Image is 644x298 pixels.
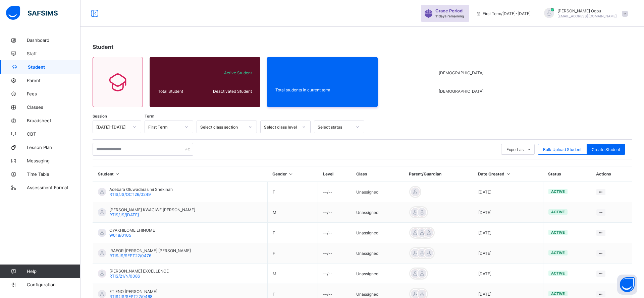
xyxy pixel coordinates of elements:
span: active [551,210,565,214]
span: active [551,271,565,276]
span: active [551,189,565,194]
span: RTIS/JS/OCT26/0249 [109,192,151,197]
span: Total students in current term [275,87,369,92]
span: [DEMOGRAPHIC_DATA] [439,89,487,94]
div: AnnOgbu [537,8,631,19]
th: Parent/Guardian [404,166,473,182]
td: Unassigned [351,182,404,202]
img: sticker-purple.71386a28dfed39d6af7621340158ba97.svg [424,9,433,18]
span: Session [93,114,107,119]
td: Unassigned [351,223,404,243]
td: --/-- [318,223,351,243]
div: [DATE]-[DATE] [96,125,129,130]
span: Parent [27,78,80,83]
img: safsims [6,6,58,20]
span: Grace Period [435,8,463,13]
span: ETIENO [PERSON_NAME] [109,289,157,294]
span: active [551,230,565,235]
span: Active Student [204,70,252,75]
span: [EMAIL_ADDRESS][DOMAIN_NAME] [557,14,617,18]
span: Student [93,44,113,50]
span: Dashboard [27,38,80,43]
span: 11 days remaining [435,14,464,18]
td: F [267,223,318,243]
span: RTIS/21/N/0086 [109,274,140,279]
i: Sort in Ascending Order [115,171,120,176]
th: Level [318,166,351,182]
span: session/term information [476,11,531,16]
td: --/-- [318,264,351,284]
td: [DATE] [473,223,543,243]
span: Time Table [27,171,80,177]
span: Messaging [27,158,80,163]
span: Fees [27,91,80,96]
span: Configuration [27,282,80,287]
span: Deactivated Student [204,89,252,94]
th: Student [93,166,268,182]
span: [PERSON_NAME] KWACIWE [PERSON_NAME] [109,207,195,212]
span: 9/018/0105 [109,233,131,238]
td: F [267,243,318,264]
span: Create Student [592,147,620,152]
td: --/-- [318,182,351,202]
span: CBT [27,131,80,137]
td: Unassigned [351,264,404,284]
span: Broadsheet [27,118,80,123]
span: Assessment Format [27,185,80,190]
td: M [267,264,318,284]
span: RTIS/JS/[DATE] [109,212,139,217]
th: Actions [591,166,632,182]
div: Total Student [156,87,203,95]
span: Staff [27,51,80,56]
span: active [551,291,565,296]
span: IRAFOR [PERSON_NAME] [PERSON_NAME] [109,248,191,253]
span: [PERSON_NAME] Ogbu [557,8,617,13]
th: Status [543,166,591,182]
i: Sort in Ascending Order [505,171,511,176]
th: Gender [267,166,318,182]
td: [DATE] [473,202,543,223]
td: [DATE] [473,264,543,284]
div: Select class section [200,125,245,130]
span: Help [27,269,80,274]
div: First Term [148,125,181,130]
div: Select class level [264,125,298,130]
button: Open asap [617,275,637,295]
span: Lesson Plan [27,145,80,150]
th: Class [351,166,404,182]
td: Unassigned [351,243,404,264]
span: Adebara Oluwadarasimi Shekinah [109,187,173,192]
span: RTISJS/SEPT22/0476 [109,253,151,258]
span: Export as [506,147,524,152]
div: Select status [318,125,352,130]
span: Student [28,64,80,70]
span: Bulk Upload Student [543,147,582,152]
span: OYAKHILOME EHINOME [109,228,155,233]
td: M [267,202,318,223]
td: [DATE] [473,243,543,264]
td: --/-- [318,202,351,223]
td: [DATE] [473,182,543,202]
span: Term [145,114,154,119]
th: Date Created [473,166,543,182]
td: --/-- [318,243,351,264]
td: F [267,182,318,202]
span: [DEMOGRAPHIC_DATA] [439,70,487,75]
i: Sort in Ascending Order [288,171,293,176]
span: Classes [27,104,80,110]
span: [PERSON_NAME] EXCELLENCE [109,269,169,274]
span: active [551,250,565,255]
td: Unassigned [351,202,404,223]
